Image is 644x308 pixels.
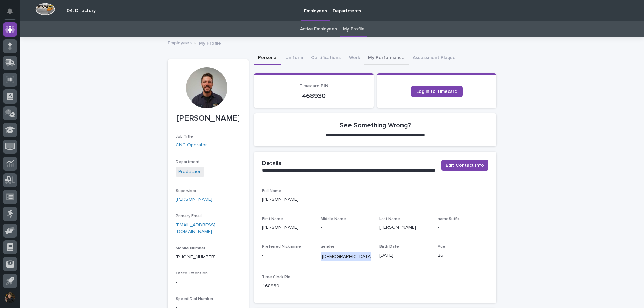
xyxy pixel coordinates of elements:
[168,39,192,46] a: Employees
[343,21,365,37] a: My Profile
[299,84,328,88] span: Timecard PIN
[176,135,193,139] span: Job Title
[176,189,196,193] span: Supervisor
[379,217,400,221] span: Last Name
[262,217,283,221] span: First Name
[35,3,55,15] img: Workspace Logo
[178,168,202,175] a: Production
[321,252,373,262] div: [DEMOGRAPHIC_DATA]
[176,114,240,123] p: [PERSON_NAME]
[176,223,215,234] a: [EMAIL_ADDRESS][DOMAIN_NAME]
[379,245,399,249] span: Birth Date
[262,160,281,167] h2: Details
[438,224,488,231] p: -
[321,224,371,231] p: -
[176,279,240,286] p: -
[176,271,208,275] span: Office Extension
[379,224,430,231] p: [PERSON_NAME]
[364,51,409,65] button: My Performance
[262,196,488,203] p: [PERSON_NAME]
[262,252,313,259] p: -
[254,51,281,65] button: Personal
[307,51,345,65] button: Certifications
[411,86,463,97] a: Log in to Timecard
[300,21,337,37] a: Active Employees
[262,92,366,100] p: 468930
[438,245,445,249] span: Age
[262,245,301,249] span: Preferred Nickname
[176,142,207,149] a: CNC Operator
[409,51,460,65] button: Assessment Plaque
[8,8,17,19] div: Notifications
[262,283,313,290] p: 468930
[67,8,96,14] h2: 04. Directory
[321,245,334,249] span: gender
[379,252,430,259] p: [DATE]
[416,89,457,94] span: Log in to Timecard
[3,4,17,18] button: Notifications
[441,160,488,171] button: Edit Contact Info
[438,252,488,259] p: 26
[176,196,212,203] a: [PERSON_NAME]
[3,291,17,305] button: users-avatar
[176,214,202,218] span: Primary Email
[438,217,460,221] span: nameSuffix
[176,255,216,259] a: [PHONE_NUMBER]
[262,224,313,231] p: [PERSON_NAME]
[345,51,364,65] button: Work
[176,160,200,164] span: Department
[446,162,484,169] span: Edit Contact Info
[340,121,411,129] h2: See Something Wrong?
[262,275,290,279] span: Time Clock Pin
[262,189,281,193] span: Full Name
[176,297,213,301] span: Speed Dial Number
[321,217,346,221] span: Middle Name
[281,51,307,65] button: Uniform
[199,39,221,46] p: My Profile
[176,246,205,250] span: Mobile Number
